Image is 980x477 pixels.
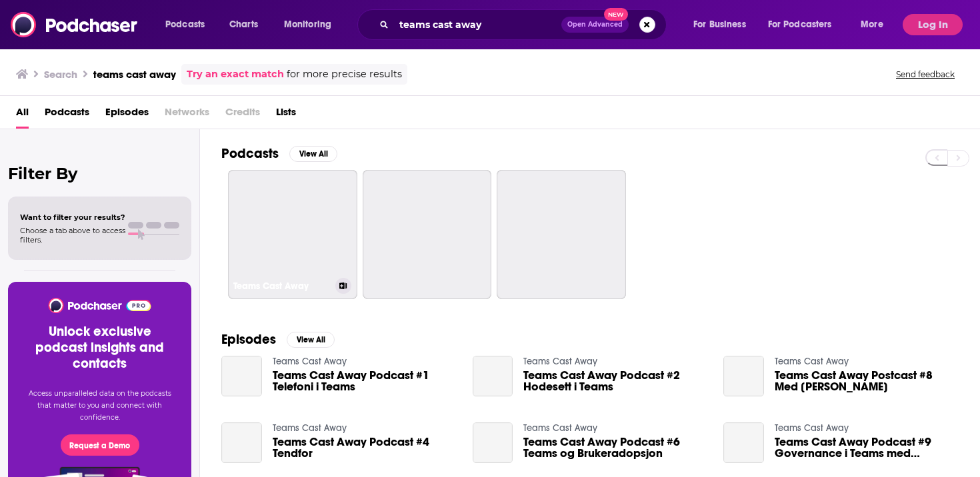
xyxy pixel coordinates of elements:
button: View All [289,146,337,162]
button: Open AdvancedNew [561,17,629,33]
span: For Podcasters [768,15,832,34]
span: For Business [693,15,746,34]
a: EpisodesView All [221,331,335,348]
span: Want to filter your results? [20,213,125,222]
button: open menu [851,14,900,35]
a: Teams Cast Away [523,422,597,434]
button: Send feedback [892,69,959,80]
h3: teams cast away [93,68,176,81]
a: Teams Cast Away Podcast #2 Hodesett i Teams [523,370,707,392]
a: Teams Cast Away [273,356,347,367]
a: Teams Cast Away Podcast #4 Tendfor [221,422,262,463]
h2: Podcasts [221,145,279,162]
span: for more precise results [287,67,402,82]
a: All [16,101,29,129]
span: Choose a tab above to access filters. [20,226,125,244]
span: Teams Cast Away Postcast #8 Med [PERSON_NAME] [775,370,959,392]
span: Credits [225,101,260,129]
span: Monitoring [284,15,331,34]
a: Charts [221,14,266,35]
button: Request a Demo [61,434,139,456]
a: Lists [276,101,296,129]
a: Try an exact match [187,67,284,82]
h2: Episodes [221,331,276,348]
a: Teams Cast Away [775,356,849,367]
h2: Filter By [8,164,191,183]
button: open menu [275,14,349,35]
a: Teams Cast Away Podcast #2 Hodesett i Teams [473,356,513,396]
h3: Unlock exclusive podcast insights and contacts [24,324,175,372]
img: Podchaser - Follow, Share and Rate Podcasts [47,298,152,313]
span: Open Advanced [567,21,623,28]
div: Search podcasts, credits, & more... [370,9,679,40]
a: Teams Cast Away [273,422,347,434]
button: open menu [684,14,763,35]
a: Episodes [105,101,149,129]
a: Podcasts [45,101,89,129]
a: Teams Cast Away [228,170,357,299]
a: Teams Cast Away [523,356,597,367]
a: Teams Cast Away [775,422,849,434]
button: open menu [156,14,222,35]
a: Teams Cast Away Podcast #6 Teams og Brukeradopsjon [523,436,707,459]
span: Podcasts [165,15,205,34]
button: View All [287,332,335,348]
img: Podchaser - Follow, Share and Rate Podcasts [11,12,139,37]
span: New [604,8,628,21]
a: Teams Cast Away Podcast #9 Governance i Teams med Magnus Goksöyr [775,436,959,459]
button: Log In [903,14,963,35]
span: Networks [165,101,209,129]
a: Teams Cast Away Podcast #6 Teams og Brukeradopsjon [473,422,513,463]
h3: Teams Cast Away [233,280,330,292]
a: Teams Cast Away Postcast #8 Med Ola Bergem [775,370,959,392]
a: Teams Cast Away Podcast #1 Telefoni i Teams [273,370,457,392]
input: Search podcasts, credits, & more... [394,14,561,35]
span: Teams Cast Away Podcast #9 Governance i Teams med [PERSON_NAME] [775,436,959,459]
a: Teams Cast Away Podcast #4 Tendfor [273,436,457,459]
a: Teams Cast Away Podcast #1 Telefoni i Teams [221,356,262,396]
a: Teams Cast Away Postcast #8 Med Ola Bergem [723,356,764,396]
button: open menu [759,14,851,35]
span: Charts [229,15,258,34]
span: More [861,15,883,34]
a: Teams Cast Away Podcast #9 Governance i Teams med Magnus Goksöyr [723,422,764,463]
a: PodcastsView All [221,145,337,162]
p: Access unparalleled data on the podcasts that matter to you and connect with confidence. [24,388,175,424]
h3: Search [44,68,77,81]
